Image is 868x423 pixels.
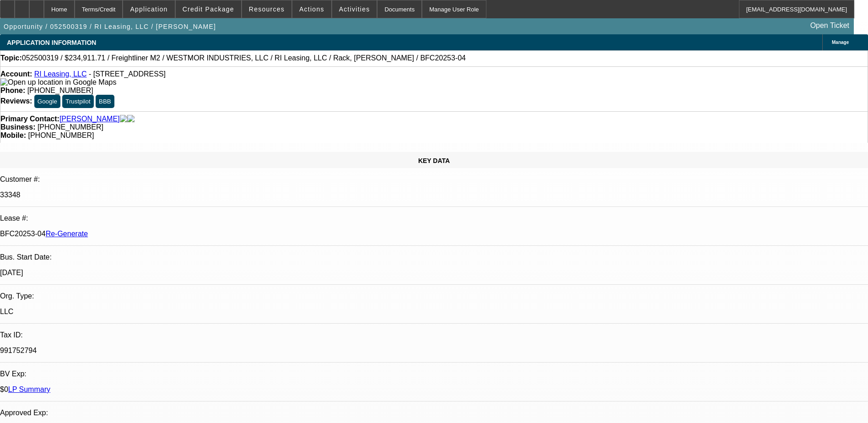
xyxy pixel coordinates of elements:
button: Credit Package [176,0,241,18]
img: linkedin-icon.png [127,115,135,123]
strong: Topic: [0,54,22,62]
a: Open Ticket [807,18,853,33]
a: RI Leasing, LLC [34,70,87,78]
a: LP Summary [8,385,50,393]
span: Activities [339,5,370,13]
img: Open up location in Google Maps [0,78,116,87]
a: [PERSON_NAME] [59,115,120,123]
strong: Phone: [0,87,25,94]
button: Actions [292,0,331,18]
a: View Google Maps [0,78,116,86]
strong: Primary Contact: [0,115,59,123]
span: 052500319 / $234,911.71 / Freightliner M2 / WESTMOR INDUSTRIES, LLC / RI Leasing, LLC / Rack, [PE... [22,54,466,62]
span: [PHONE_NUMBER] [38,123,103,131]
strong: Account: [0,70,32,78]
button: Activities [332,0,377,18]
span: Resources [249,5,285,13]
button: BBB [96,95,114,108]
button: Trustpilot [62,95,93,108]
span: KEY DATA [418,157,450,164]
button: Google [34,95,60,108]
strong: Reviews: [0,97,32,105]
span: Manage [832,40,849,45]
span: [PHONE_NUMBER] [27,87,93,94]
span: [PHONE_NUMBER] [28,131,94,139]
span: APPLICATION INFORMATION [7,39,96,46]
span: Application [130,5,167,13]
span: Credit Package [183,5,234,13]
span: Opportunity / 052500319 / RI Leasing, LLC / [PERSON_NAME] [4,23,216,30]
strong: Business: [0,123,35,131]
strong: Mobile: [0,131,26,139]
button: Resources [242,0,291,18]
img: facebook-icon.png [120,115,127,123]
button: Application [123,0,174,18]
span: Actions [299,5,324,13]
span: - [STREET_ADDRESS] [89,70,166,78]
a: Re-Generate [46,230,88,238]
